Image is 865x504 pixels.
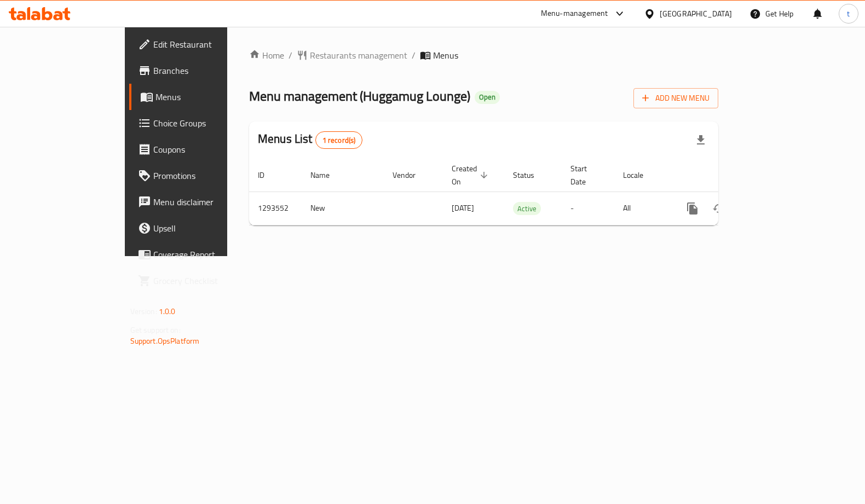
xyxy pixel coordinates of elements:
[153,143,261,156] span: Coupons
[614,192,671,225] td: All
[452,162,491,188] span: Created On
[847,8,850,20] span: t
[393,169,430,182] span: Vendor
[249,49,718,62] nav: breadcrumb
[679,195,706,222] button: more
[129,84,269,110] a: Menus
[316,135,362,146] span: 1 record(s)
[153,248,261,261] span: Coverage Report
[129,163,269,189] a: Promotions
[633,88,718,108] button: Add New Menu
[541,7,608,20] div: Menu-management
[249,159,793,225] table: enhanced table
[513,202,541,215] div: Active
[623,169,658,182] span: Locale
[660,8,732,20] div: [GEOGRAPHIC_DATA]
[153,195,261,208] span: Menu disclaimer
[562,192,614,225] td: -
[153,38,261,51] span: Edit Restaurant
[475,91,500,104] div: Open
[249,84,470,108] span: Menu management ( Huggamug Lounge )
[129,110,269,136] a: Choice Groups
[159,304,176,318] span: 1.0.0
[570,162,601,188] span: Start Date
[310,169,344,182] span: Name
[129,189,269,215] a: Menu disclaimer
[129,215,269,241] a: Upsell
[155,90,261,103] span: Menus
[475,92,500,102] span: Open
[153,64,261,77] span: Branches
[642,91,710,105] span: Add New Menu
[513,169,549,182] span: Status
[258,131,362,149] h2: Menus List
[130,334,200,348] a: Support.OpsPlatform
[289,49,292,62] li: /
[513,202,541,215] span: Active
[129,57,269,84] a: Branches
[129,31,269,57] a: Edit Restaurant
[302,192,384,225] td: New
[130,323,181,337] span: Get support on:
[688,127,714,153] div: Export file
[153,274,261,287] span: Grocery Checklist
[433,49,458,62] span: Menus
[129,268,269,294] a: Grocery Checklist
[129,136,269,163] a: Coupons
[153,117,261,130] span: Choice Groups
[258,169,279,182] span: ID
[297,49,407,62] a: Restaurants management
[671,159,793,192] th: Actions
[153,169,261,182] span: Promotions
[452,201,474,215] span: [DATE]
[130,304,157,318] span: Version:
[129,241,269,268] a: Coverage Report
[706,195,732,222] button: Change Status
[153,222,261,235] span: Upsell
[315,131,363,149] div: Total records count
[412,49,416,62] li: /
[249,192,302,225] td: 1293552
[310,49,407,62] span: Restaurants management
